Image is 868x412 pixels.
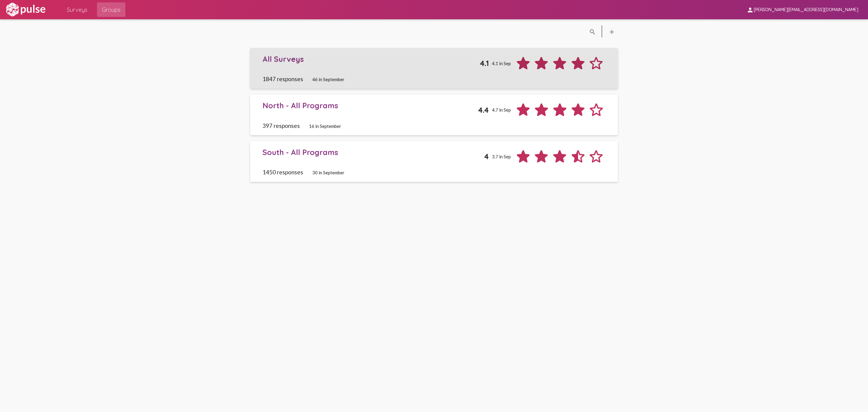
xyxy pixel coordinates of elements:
mat-icon: person [747,6,754,14]
mat-icon: language [589,28,596,36]
mat-icon: language [608,28,615,36]
span: 3.7 in Sep [492,154,511,159]
button: language [606,25,618,37]
span: [PERSON_NAME][EMAIL_ADDRESS][DOMAIN_NAME] [754,7,858,13]
div: North - All Programs [263,101,478,110]
span: 1450 responses [263,169,303,176]
span: 4.7 in Sep [492,107,511,113]
a: Surveys [62,2,92,17]
span: 4.1 [480,59,489,68]
span: 16 in September [309,123,341,129]
a: North - All Programs4.44.7 in Sep397 responses16 in September [250,95,618,135]
a: All Surveys4.14.1 in Sep1847 responses46 in September [250,48,618,88]
span: 4.4 [478,105,489,115]
span: 4 [484,152,489,161]
img: white-logo.svg [5,2,46,17]
button: [PERSON_NAME][EMAIL_ADDRESS][DOMAIN_NAME] [742,4,863,15]
span: 1847 responses [263,75,303,82]
a: Groups [97,2,125,17]
div: All Surveys [263,54,480,64]
span: 46 in September [312,77,344,82]
span: Surveys [67,4,87,15]
span: 30 in September [312,170,344,175]
div: South - All Programs [263,147,484,157]
a: South - All Programs43.7 in Sep1450 responses30 in September [250,141,618,182]
span: 397 responses [263,122,300,129]
span: Groups [102,4,121,15]
button: language [587,25,599,37]
span: 4.1 in Sep [492,61,511,66]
